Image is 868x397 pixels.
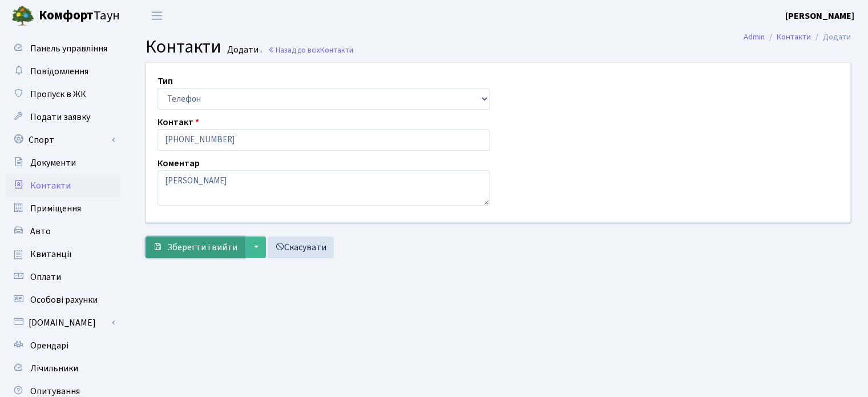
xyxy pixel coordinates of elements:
img: logo.png [11,5,34,27]
span: Повідомлення [30,65,88,78]
a: Документи [6,151,120,174]
span: Приміщення [30,202,81,215]
li: Додати [811,31,851,43]
span: Панель управління [30,42,107,55]
span: Контакти [320,45,353,55]
label: Тип [158,74,173,88]
span: Оплати [30,271,61,283]
a: Особові рахунки [6,288,120,311]
a: [DOMAIN_NAME] [6,311,120,334]
a: Приміщення [6,197,120,220]
a: Повідомлення [6,60,120,83]
a: [PERSON_NAME] [785,9,854,23]
span: Пропуск в ЖК [30,88,86,101]
b: [PERSON_NAME] [785,10,854,22]
span: Подати заявку [30,111,90,123]
a: Лічильники [6,357,120,380]
span: Авто [30,225,51,238]
a: Спорт [6,129,120,151]
button: Зберегти і вийти [146,236,245,258]
span: Лічильники [30,362,78,375]
a: Контакти [6,174,120,197]
a: Оплати [6,266,120,288]
span: Особові рахунки [30,294,98,306]
span: Контакти [30,179,71,192]
span: Таун [39,6,120,26]
a: Контакти [777,31,811,43]
a: Панель управління [6,37,120,60]
a: Admin [744,31,765,43]
a: Авто [6,220,120,243]
label: Коментар [158,157,200,170]
span: Контакти [146,34,221,60]
b: Комфорт [39,6,94,25]
a: Пропуск в ЖК [6,83,120,106]
span: Зберегти і вийти [167,241,237,254]
label: Контакт [158,115,199,129]
a: Назад до всіхКонтакти [268,45,353,55]
span: Квитанції [30,248,72,260]
a: Скасувати [268,236,334,258]
a: Орендарі [6,334,120,357]
a: Подати заявку [6,106,120,129]
span: Документи [30,157,76,169]
nav: breadcrumb [726,25,868,49]
span: Орендарі [30,339,68,352]
small: Додати . [225,45,262,55]
a: Квитанції [6,243,120,266]
button: Переключити навігацію [143,6,171,25]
